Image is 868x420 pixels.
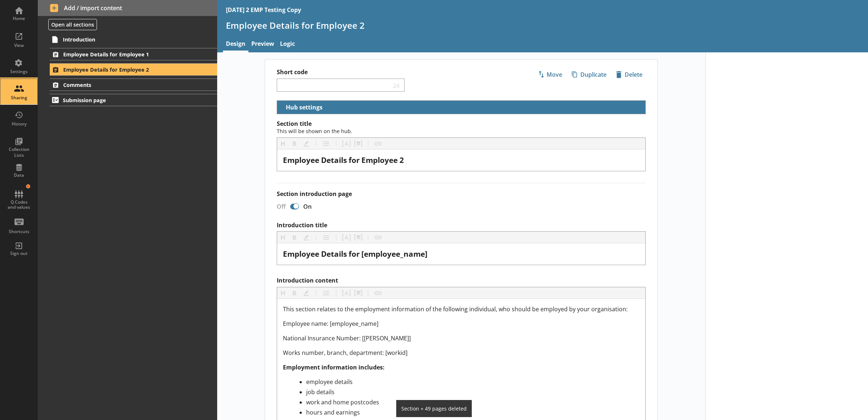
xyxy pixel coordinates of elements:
span: Employee Details for Employee 2 [283,155,404,165]
span: Employee Details for Employee 2 [63,66,184,73]
span: Employment information includes: [283,363,385,371]
button: Duplicate [568,68,610,81]
div: Data [6,172,32,178]
span: Comments [63,81,184,88]
span: Submission page [63,97,184,104]
a: Preview [248,37,277,52]
span: work and home postcodes [306,398,379,406]
button: Hub settings [280,101,324,113]
div: Q Codes and values [6,200,32,210]
span: Employee name: [employee_name] [283,320,378,328]
li: Employee Details for Employee 2 [38,63,217,76]
a: Design [223,37,248,52]
div: On [300,203,317,211]
span: 24 [391,82,401,89]
div: Shortcuts [6,229,32,235]
div: Sign out [6,251,32,256]
div: Section + 49 pages deleted [401,405,467,412]
span: This will be shown on the hub. [277,128,352,135]
a: Introduction [49,33,217,45]
button: Move [535,68,565,81]
span: National Insurance Number: [[PERSON_NAME]] [283,334,411,342]
span: Add / import content [50,4,205,12]
span: Duplicate [569,69,609,80]
div: View [6,43,32,48]
span: Employee Details for [employee_name] [283,249,427,259]
div: Introduction title [283,249,640,259]
li: Comments [38,79,217,91]
div: [object Object] [283,155,640,165]
label: Introduction title [277,221,646,229]
span: Section title [277,120,352,135]
a: Employee Details for Employee 1 [50,48,217,60]
button: Open all sections [48,19,97,30]
a: Logic [277,37,298,52]
div: [DATE] 2 EMP Testing Copy [226,6,301,14]
span: hours and earnings [306,408,360,416]
div: Sharing [6,95,32,101]
li: Employee Details for Employee 1 [38,48,217,60]
h1: Employee Details for Employee 2 [226,20,860,31]
span: Delete [613,69,645,80]
span: Works number, branch, department: [workid] [283,349,407,357]
div: Collection Lists [6,147,32,158]
a: Submission page [49,94,217,106]
label: Introduction content [277,277,646,284]
span: Introduction [63,36,184,43]
a: Employee Details for Employee 2 [50,63,217,76]
span: employee details [306,378,353,386]
label: Section introduction page [277,190,646,198]
span: job details [306,388,334,396]
div: Settings [6,69,32,75]
div: Off [271,203,289,211]
a: Comments [50,79,217,91]
span: This section relates to the employment information of the following individual, who should be emp... [283,305,628,313]
label: Short code [277,68,461,76]
span: Move [535,69,565,80]
div: History [6,121,32,127]
span: Employee Details for Employee 1 [63,51,184,58]
div: Home [6,16,32,21]
button: Delete [613,68,646,81]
